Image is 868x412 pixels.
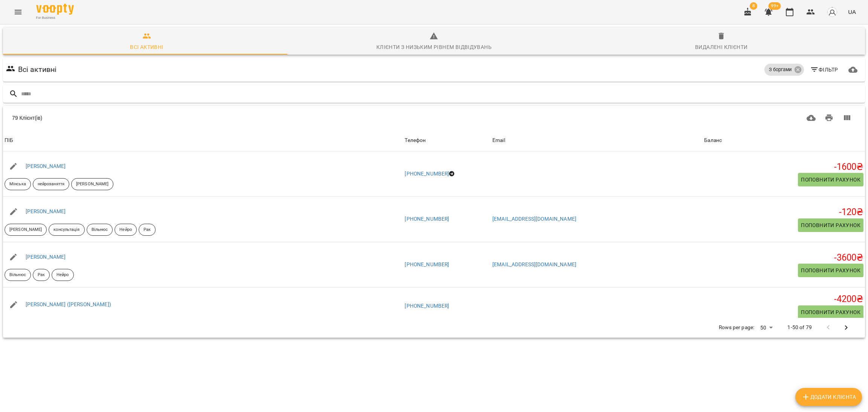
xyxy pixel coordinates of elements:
a: [PERSON_NAME] [26,254,66,260]
span: Додати клієнта [801,392,856,401]
span: Email [492,136,701,145]
button: Вигляд колонок [838,109,856,127]
h5: -1600 ₴ [704,161,863,173]
span: Поповнити рахунок [801,266,860,275]
p: консультація [53,227,79,233]
h5: -3600 ₴ [704,252,863,264]
span: UA [848,8,856,16]
button: Поповнити рахунок [798,218,863,232]
button: Поповнити рахунок [798,173,863,186]
button: Фільтр [807,63,841,76]
div: Рак [33,269,50,281]
a: [PHONE_NUMBER] [405,261,449,267]
span: Телефон [405,136,489,145]
img: avatar_s.png [827,7,837,17]
div: Видалені клієнти [695,43,747,52]
button: Поповнити рахунок [798,305,863,319]
button: UA [845,5,859,19]
a: [EMAIL_ADDRESS][DOMAIN_NAME] [492,216,576,222]
p: Рак [38,272,45,278]
button: Друк [820,109,838,127]
a: [PHONE_NUMBER] [405,171,449,177]
p: Мінська [9,181,26,188]
button: Додати клієнта [795,388,862,406]
p: [PERSON_NAME] [9,227,42,233]
div: Баланс [704,136,722,145]
div: Sort [704,136,722,145]
div: Нейро [115,224,137,236]
div: Sort [405,136,426,145]
p: Вільнюс [9,272,26,278]
p: Rows per page: [719,324,754,331]
p: Вільнюс [92,227,108,233]
div: консультація [49,224,84,236]
span: Поповнити рахунок [801,308,860,317]
div: Телефон [405,136,426,145]
div: Email [492,136,505,145]
p: Рак [144,227,151,233]
span: For Business [36,15,74,20]
span: Баланс [704,136,863,145]
p: нейрозаняття [38,181,64,188]
div: нейрозаняття [33,178,69,190]
p: Нейро [119,227,132,233]
p: Нейро [57,272,69,278]
span: Поповнити рахунок [801,175,860,184]
div: Sort [492,136,505,145]
a: [PHONE_NUMBER] [405,303,449,309]
div: 50 [757,322,775,333]
div: Table Toolbar [3,106,865,130]
div: Вільнюс [5,269,31,281]
span: ПІБ [5,136,402,145]
a: [PERSON_NAME] [26,163,66,169]
a: [PERSON_NAME] ([PERSON_NAME]) [26,301,111,307]
button: Завантажити CSV [802,109,820,127]
div: [PERSON_NAME] [5,224,47,236]
div: Всі активні [130,43,163,52]
span: Фільтр [810,65,838,74]
div: Вільнюс [87,224,113,236]
button: Поповнити рахунок [798,264,863,277]
p: 1-50 of 79 [787,324,811,331]
span: 99+ [769,2,781,10]
span: З боргами [764,66,796,73]
span: 8 [750,2,757,10]
h5: -4200 ₴ [704,293,863,305]
a: [PHONE_NUMBER] [405,216,449,222]
div: Нейро [52,269,74,281]
div: З боргами [764,64,804,76]
span: Поповнити рахунок [801,221,860,230]
a: [EMAIL_ADDRESS][DOMAIN_NAME] [492,261,576,267]
div: [PERSON_NAME] [71,178,113,190]
button: Next Page [837,319,855,337]
button: Menu [9,3,27,21]
div: Мінська [5,178,31,190]
img: Voopty Logo [36,4,74,15]
a: [PERSON_NAME] [26,208,66,214]
div: Рак [139,224,156,236]
h5: -120 ₴ [704,206,863,218]
div: 79 Клієнт(ів) [12,114,422,122]
h6: Всі активні [18,64,57,75]
div: Клієнти з низьким рівнем відвідувань [376,43,492,52]
div: ПІБ [5,136,13,145]
div: Sort [5,136,13,145]
p: [PERSON_NAME] [76,181,108,188]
